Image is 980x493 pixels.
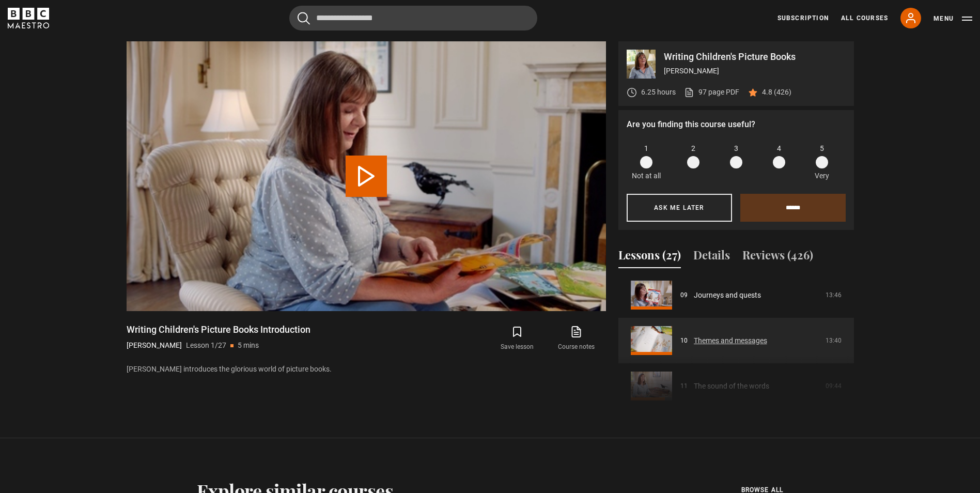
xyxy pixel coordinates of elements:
[644,143,648,154] span: 1
[346,156,387,197] button: Play Lesson Writing Children's Picture Books Introduction
[488,323,547,353] button: Save lesson
[694,290,761,301] a: Journeys and quests
[777,143,781,154] span: 4
[289,6,537,30] input: Search
[734,143,738,154] span: 3
[186,340,226,351] p: Lesson 1/27
[298,12,310,25] button: Submit the search query
[632,171,661,181] p: Not at all
[618,246,681,268] button: Lessons (27)
[627,118,846,131] p: Are you finding this course useful?
[627,194,732,222] button: Ask me later
[684,87,739,98] a: 97 page PDF
[127,340,182,351] p: [PERSON_NAME]
[820,143,824,154] span: 5
[694,335,767,346] a: Themes and messages
[934,13,972,24] button: Toggle navigation
[664,66,846,76] p: [PERSON_NAME]
[127,323,310,336] h1: Writing Children's Picture Books Introduction
[547,323,605,353] a: Course notes
[812,171,832,181] p: Very
[664,52,846,61] p: Writing Children's Picture Books
[127,364,606,375] p: [PERSON_NAME] introduces the glorious world of picture books.
[841,13,888,23] a: All Courses
[742,246,813,268] button: Reviews (426)
[777,13,829,23] a: Subscription
[641,87,676,98] p: 6.25 hours
[691,143,695,154] span: 2
[8,8,49,28] svg: BBC Maestro
[762,87,791,98] p: 4.8 (426)
[238,340,259,351] p: 5 mins
[693,246,730,268] button: Details
[127,41,606,311] video-js: Video Player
